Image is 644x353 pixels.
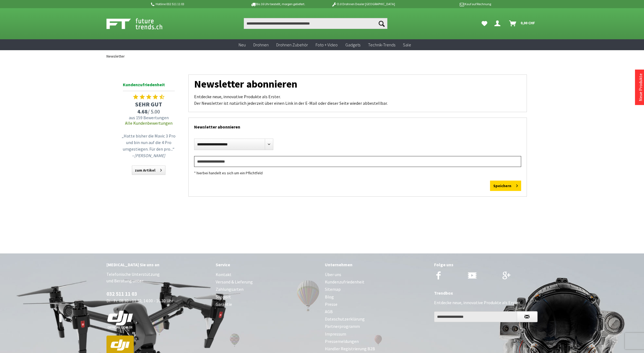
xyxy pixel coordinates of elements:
a: Foto + Video [312,39,342,50]
a: Dein Konto [492,18,505,29]
img: Shop Futuretrends - zur Startseite wechseln [106,17,174,31]
a: Warenkorb [507,18,538,29]
a: Über uns [325,271,429,278]
em: [PERSON_NAME] [134,153,165,158]
div: Trendbox [434,289,538,297]
a: Presse [325,301,429,308]
span: Kundenzufriedenheit [123,81,175,91]
a: Newsletter [104,50,127,62]
span: Foto + Video [316,42,338,47]
a: Neu [235,39,250,50]
button: Speichern [490,181,521,191]
p: Bis 16 Uhr bestellt, morgen geliefert. [235,1,320,7]
a: Neue Produkte [638,73,643,101]
a: Technik-Trends [364,39,399,50]
span: Gadgets [345,42,360,47]
span: Drohnen Zubehör [276,42,308,47]
div: * hierbei handelt es sich um ein Pflichtfeld [194,170,521,176]
a: AGB [325,308,429,315]
a: Support [216,293,319,301]
a: Blog [325,293,429,301]
input: Ihre E-Mail Adresse [434,311,517,322]
a: Gadgets [342,39,364,50]
a: zum Artikel [132,166,165,175]
h2: Newsletter abonnieren [194,118,521,133]
p: „Hatte bisher die Mavic 3 Pro und bin nun auf die 4 Pro umgestiegen. Für den pro...“ – [121,133,176,159]
h1: Newsletter abonnieren [194,80,521,88]
a: Sitemap [325,286,429,293]
p: Entdecke neue, innovative Produkte als Erster. [434,299,538,306]
button: Suchen [376,18,387,29]
div: Folge uns [434,261,538,268]
span: Newsletter [106,54,125,59]
span: Neu [239,42,246,47]
a: Meine Favoriten [479,18,490,29]
div: Unternehmen [325,261,429,268]
button: Newsletter abonnieren [517,311,538,322]
a: Partnerprogramm [325,323,429,330]
p: Entdecke neue, innovative Produkte als Erster. Der Newsletter ist natürlich jederzeit über einen ... [194,93,521,106]
p: DJI Drohnen Dealer [GEOGRAPHIC_DATA] [320,1,406,7]
a: Dateschutzerklärung [325,315,429,323]
div: Service [216,261,319,268]
a: Drohnen [250,39,272,50]
a: Kundenzufriedenheit [325,278,429,286]
span: Sale [403,42,411,47]
a: Impressum [325,330,429,338]
a: Händler Registrierung B2B [325,345,429,352]
a: Versand & Lieferung [216,278,319,286]
input: Produkt, Marke, Kategorie, EAN, Artikelnummer… [244,18,387,29]
p: Kauf auf Rechnung [406,1,491,7]
span: Technik-Trends [368,42,395,47]
a: 032 511 11 03 [106,291,137,297]
p: Hotline 032 511 11 03 [150,1,235,7]
a: Garantie [216,301,319,308]
span: Drohnen [253,42,269,47]
a: Drohnen Zubehör [272,39,312,50]
div: [MEDICAL_DATA] Sie uns an [106,261,210,268]
a: Pressemeldungen [325,338,429,345]
span: 0,00 CHF [521,19,535,27]
a: Alle Kundenbewertungen [125,120,173,126]
span: SEHR GUT [120,100,177,108]
span: / 5.00 [120,108,177,115]
img: white-dji-schweiz-logo-official_140x140.png [106,310,134,329]
a: Sale [399,39,415,50]
span: aus 159 Bewertungen [120,115,177,120]
a: Zahlungsarten [216,286,319,293]
a: Kontakt [216,271,319,278]
span: 4.68 [137,108,148,115]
